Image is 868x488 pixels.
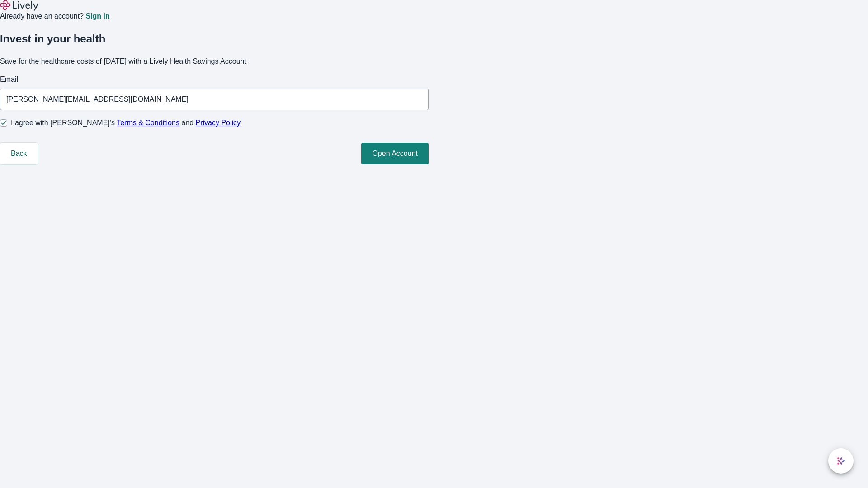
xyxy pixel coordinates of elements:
a: Privacy Policy [196,119,241,127]
button: chat [828,448,854,474]
a: Terms & Conditions [117,119,179,127]
a: Sign in [85,13,109,20]
button: Open Account [361,143,429,164]
svg: Lively AI Assistant [836,456,845,465]
span: I agree with [PERSON_NAME]’s and [11,117,241,128]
